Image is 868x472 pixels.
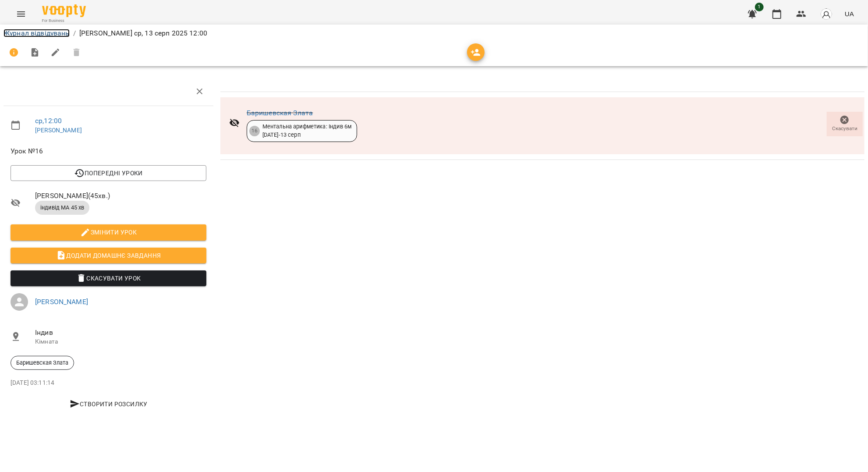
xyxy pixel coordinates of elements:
div: Ментальна арифметика: Індив 6м [DATE] - 13 серп [262,123,351,139]
span: [PERSON_NAME] ( 45 хв. ) [35,191,206,201]
nav: breadcrumb [4,28,864,39]
button: UA [841,6,857,22]
a: ср , 12:00 [35,117,62,125]
span: Додати домашнє завдання [18,250,199,261]
img: Voopty Logo [42,4,86,17]
span: індивід МА 45 хв [35,204,89,212]
a: [PERSON_NAME] [35,127,82,134]
div: 16 [249,126,260,136]
button: Menu [11,4,32,25]
button: Скасувати [827,112,863,136]
li: / [73,28,76,39]
button: Скасувати Урок [11,270,206,286]
button: Попередні уроки [11,165,206,181]
p: [DATE] 03:11:14 [11,379,206,387]
span: UA [845,9,854,18]
span: Змінити урок [18,227,199,238]
img: avatar_s.png [820,8,833,20]
div: Баришевская Злата [11,356,74,370]
a: Баришевская Злата [247,109,313,117]
span: Попередні уроки [18,168,199,178]
button: Створити розсилку [11,396,206,412]
span: 1 [755,3,764,11]
button: Додати домашнє завдання [11,248,206,263]
span: Урок №16 [11,146,206,156]
p: [PERSON_NAME] ср, 13 серп 2025 12:00 [79,28,207,39]
a: [PERSON_NAME] [35,298,88,306]
span: Індив [35,327,206,338]
button: Змінити урок [11,224,206,240]
p: Кімната [35,337,206,346]
span: Створити розсилку [14,399,203,409]
span: For Business [42,18,86,24]
span: Скасувати [832,125,857,132]
span: Скасувати Урок [18,273,199,284]
span: Баришевская Злата [11,359,74,367]
a: Журнал відвідувань [4,29,70,37]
